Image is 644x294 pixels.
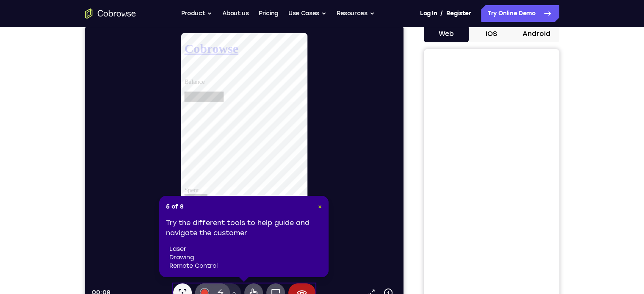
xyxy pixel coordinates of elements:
[278,259,295,276] a: Popout
[337,5,375,22] button: Resources
[469,25,514,42] button: iOS
[166,203,184,211] span: 5 of 8
[166,218,322,270] div: Try the different tools to help guide and navigate the customer.
[169,262,322,270] li: remote control
[481,5,559,22] a: Try Online Demo
[181,5,213,22] button: Product
[514,25,559,42] button: Android
[203,258,230,277] button: End session
[169,253,322,262] li: drawing
[88,258,107,277] button: Laser pointer
[420,5,437,22] a: Log In
[159,258,178,277] button: Remote control
[259,5,278,22] a: Pricing
[85,8,136,19] a: Go to the home page
[295,259,312,276] button: Device info
[288,5,326,22] button: Use Cases
[446,5,471,22] a: Register
[142,258,156,277] button: Drawing tools menu
[181,258,200,277] button: Full device
[222,5,249,22] a: About us
[424,25,469,42] button: Web
[318,203,322,211] button: Close Tour
[110,258,129,277] button: Annotations color
[318,203,322,210] span: ×
[169,245,322,253] li: laser
[126,258,145,277] button: Disappearing ink
[440,8,443,19] span: /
